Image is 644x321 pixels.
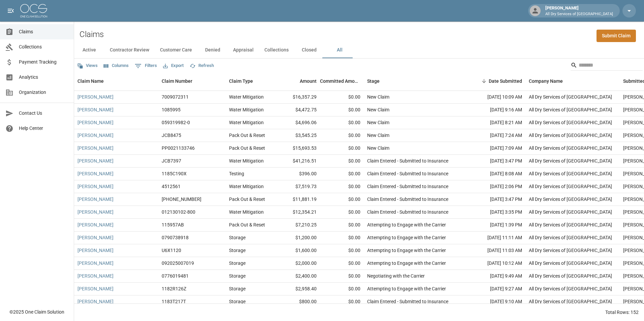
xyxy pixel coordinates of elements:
[77,221,114,228] a: [PERSON_NAME]
[162,260,194,266] div: 092025007019
[367,119,389,126] div: New Claim
[162,119,190,126] div: 059319982-0
[529,196,612,203] div: All Dry Services of Atlanta
[133,61,159,71] button: Show filters
[162,209,195,215] div: 012130102-800
[367,106,389,113] div: New Claim
[320,168,364,180] div: $0.00
[529,260,612,266] div: All Dry Services of Atlanta
[465,193,525,206] div: [DATE] 3:47 PM
[276,193,320,206] div: $11,881.19
[367,273,425,279] div: Negotiating with the Carrier
[75,61,99,71] button: Views
[320,231,364,244] div: $0.00
[529,221,612,228] div: All Dry Services of Atlanta
[162,145,195,151] div: PP0021133746
[77,285,114,292] a: [PERSON_NAME]
[276,129,320,142] div: $3,545.25
[294,42,324,58] button: Closed
[545,11,613,17] p: All Dry Services of [GEOGRAPHIC_DATA]
[529,183,612,190] div: All Dry Services of Atlanta
[367,183,448,190] div: Claim Entered - Submitted to Insurance
[320,295,364,308] div: $0.00
[77,183,114,190] a: [PERSON_NAME]
[465,91,525,104] div: [DATE] 10:09 AM
[465,129,525,142] div: [DATE] 7:24 AM
[77,145,114,151] a: [PERSON_NAME]
[19,89,68,96] span: Organization
[155,42,197,58] button: Customer Care
[229,157,264,164] div: Water Mitigation
[543,5,616,17] div: [PERSON_NAME]
[229,221,265,228] div: Pack Out & Reset
[276,283,320,295] div: $2,958.40
[465,270,525,283] div: [DATE] 9:49 AM
[367,72,380,91] div: Stage
[367,209,448,215] div: Claim Entered - Submitted to Insurance
[605,309,639,316] div: Total Rows: 152
[19,28,68,35] span: Claims
[465,257,525,270] div: [DATE] 10:12 AM
[77,170,114,177] a: [PERSON_NAME]
[19,125,68,132] span: Help Center
[320,104,364,116] div: $0.00
[229,247,246,254] div: Storage
[19,110,68,117] span: Contact Us
[276,104,320,116] div: $4,472.75
[367,157,448,164] div: Claim Entered - Submitted to Insurance
[276,142,320,155] div: $15,693.53
[77,196,114,203] a: [PERSON_NAME]
[465,168,525,180] div: [DATE] 8:08 AM
[229,209,264,215] div: Water Mitigation
[276,206,320,219] div: $12,354.21
[197,42,228,58] button: Denied
[77,106,114,113] a: [PERSON_NAME]
[320,155,364,168] div: $0.00
[324,42,355,58] button: All
[77,298,114,305] a: [PERSON_NAME]
[4,4,18,17] button: open drawer
[465,244,525,257] div: [DATE] 11:03 AM
[529,209,612,215] div: All Dry Services of Atlanta
[276,91,320,104] div: $16,357.29
[259,42,294,58] button: Collections
[276,180,320,193] div: $7,519.73
[229,145,265,151] div: Pack Out & Reset
[529,72,563,91] div: Company Name
[320,116,364,129] div: $0.00
[479,76,489,86] button: Sort
[77,132,114,139] a: [PERSON_NAME]
[367,170,448,177] div: Claim Entered - Submitted to Insurance
[465,283,525,295] div: [DATE] 9:27 AM
[525,72,620,91] div: Company Name
[104,42,155,58] button: Contractor Review
[276,168,320,180] div: $396.00
[229,72,253,91] div: Claim Type
[162,157,181,164] div: JCB7397
[367,196,448,203] div: Claim Entered - Submitted to Insurance
[229,132,265,139] div: Pack Out & Reset
[320,219,364,231] div: $0.00
[162,285,186,292] div: 1182R126Z
[162,247,181,254] div: U6X1120
[162,298,186,305] div: 1183T217T
[162,94,189,100] div: 7009072311
[367,247,446,254] div: Attempting to Engage with the Carrier
[465,180,525,193] div: [DATE] 2:06 PM
[529,170,612,177] div: All Dry Services of Atlanta
[77,157,114,164] a: [PERSON_NAME]
[162,170,187,177] div: 1185C190X
[367,234,446,241] div: Attempting to Engage with the Carrier
[529,273,612,279] div: All Dry Services of Atlanta
[79,30,104,39] h2: Claims
[19,59,68,66] span: Payment Tracking
[320,270,364,283] div: $0.00
[276,295,320,308] div: $800.00
[77,247,114,254] a: [PERSON_NAME]
[229,273,246,279] div: Storage
[77,260,114,266] a: [PERSON_NAME]
[367,145,389,151] div: New Claim
[276,270,320,283] div: $2,400.00
[364,72,465,91] div: Stage
[465,116,525,129] div: [DATE] 8:21 AM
